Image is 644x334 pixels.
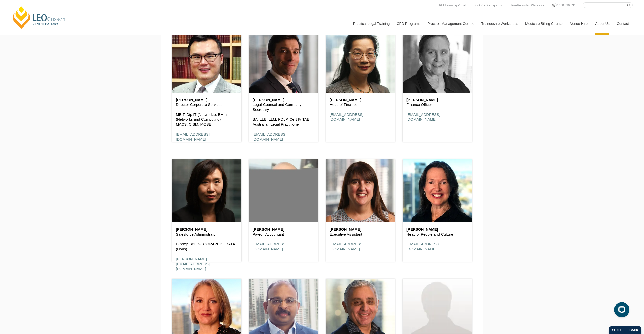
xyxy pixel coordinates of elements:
p: Head of People and Culture [406,232,468,237]
h6: [PERSON_NAME] [176,227,238,232]
a: Medicare Billing Course [521,13,566,35]
span: 1300 039 031 [557,4,575,7]
a: [EMAIL_ADDRESS][DOMAIN_NAME] [253,242,286,251]
p: Head of Finance [330,102,391,107]
h6: [PERSON_NAME] [253,227,314,232]
iframe: LiveChat chat widget [610,300,631,321]
h6: [PERSON_NAME] [253,98,314,102]
a: Pre-Recorded Webcasts [510,3,546,8]
p: Payroll Accountant [253,232,314,237]
p: Executive Assistant [330,232,391,237]
a: Contact [613,13,633,35]
h6: [PERSON_NAME] [406,98,468,102]
a: Venue Hire [566,13,591,35]
a: [PERSON_NAME][EMAIL_ADDRESS][DOMAIN_NAME] [176,257,210,271]
a: [PERSON_NAME] Centre for Law [11,6,67,29]
a: [EMAIL_ADDRESS][DOMAIN_NAME] [330,242,363,251]
h6: [PERSON_NAME] [406,227,468,232]
a: Practice Management Course [424,13,478,35]
p: BComp Sci, [GEOGRAPHIC_DATA] (Hons) [176,242,238,251]
p: Director Corporate Services [176,102,238,107]
p: Finance Officer [406,102,468,107]
a: [EMAIL_ADDRESS][DOMAIN_NAME] [176,132,210,141]
a: Practical Legal Training [349,13,393,35]
h6: [PERSON_NAME] [330,98,391,102]
h6: [PERSON_NAME] [176,98,238,102]
p: Legal Counsel and Company Secretary [253,102,314,112]
a: [EMAIL_ADDRESS][DOMAIN_NAME] [406,242,440,251]
p: MBIT, Dip IT (Networks), BMm (Networks and Computing) MACS, CISM, MCSE [176,112,238,127]
p: BA, LLB, LLM, PDLP, Cert IV TAE Australian Legal Practitioner [253,117,314,127]
a: [EMAIL_ADDRESS][DOMAIN_NAME] [406,112,440,122]
a: [EMAIL_ADDRESS][DOMAIN_NAME] [330,112,363,122]
a: CPD Programs [393,13,424,35]
a: About Us [591,13,613,35]
h6: [PERSON_NAME] [330,227,391,232]
p: Salesforce Administrator [176,232,238,237]
a: Traineeship Workshops [478,13,521,35]
a: PLT Learning Portal [438,3,467,8]
a: Book CPD Programs [472,3,503,8]
a: [EMAIL_ADDRESS][DOMAIN_NAME] [253,132,286,141]
a: 1300 039 031 [556,3,577,8]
